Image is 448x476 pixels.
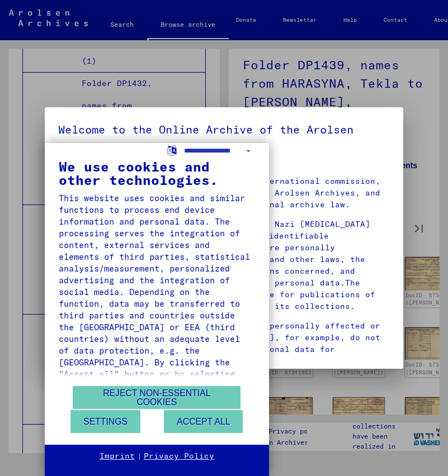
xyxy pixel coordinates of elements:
div: This website uses cookies and similar functions to process end device information and personal da... [59,192,255,450]
button: Accept all [164,410,243,433]
button: Settings [70,410,140,433]
a: Privacy Policy [144,451,214,462]
a: Imprint [100,451,135,462]
button: Reject non-essential cookies [73,386,240,409]
div: We use cookies and other technologies. [59,160,255,187]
